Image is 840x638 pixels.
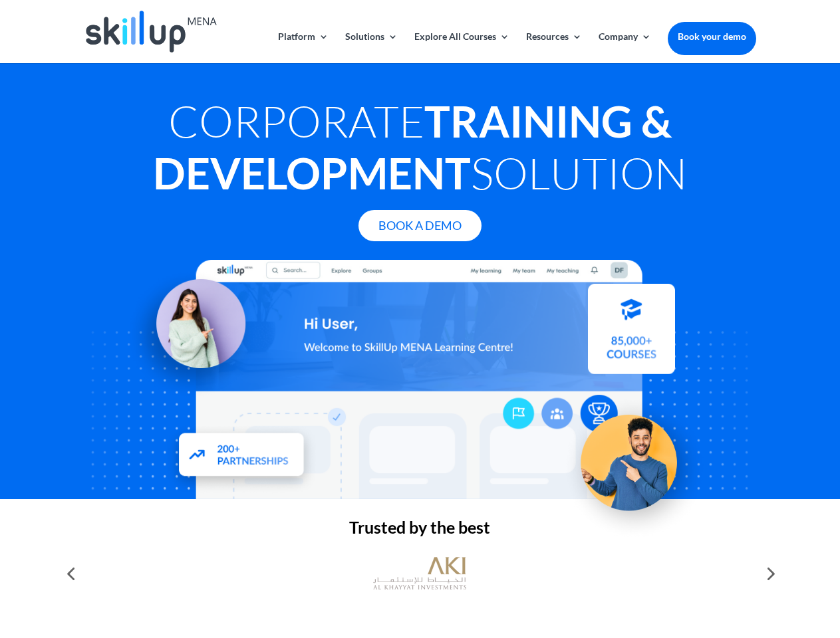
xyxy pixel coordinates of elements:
[619,494,840,638] iframe: Chat Widget
[526,32,582,63] a: Resources
[124,262,259,396] img: Learning Management Solution - SkillUp
[278,32,329,63] a: Platform
[84,95,756,205] h1: Corporate Solution
[86,11,216,53] img: Skillup Mena
[588,290,675,380] img: Courses library - SkillUp MENA
[599,32,651,63] a: Company
[153,95,672,199] strong: Training & Development
[165,423,319,495] img: Partners - SkillUp Mena
[668,22,756,51] a: Book your demo
[84,519,756,542] h2: Trusted by the best
[373,550,466,597] img: al khayyat investments logo
[414,32,509,63] a: Explore All Courses
[345,32,398,63] a: Solutions
[358,210,482,241] a: Book A Demo
[561,387,709,535] img: Upskill your workforce - SkillUp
